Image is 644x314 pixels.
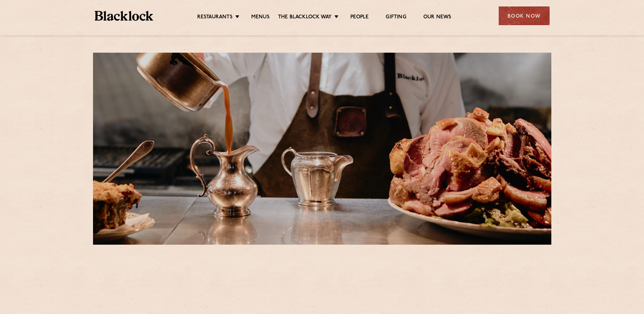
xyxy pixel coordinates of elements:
a: Restaurants [197,14,233,21]
a: Gifting [386,14,406,21]
a: Menus [251,14,270,21]
a: Our News [423,14,452,21]
a: People [350,14,369,21]
div: Book Now [499,6,550,25]
img: BL_Textured_Logo-footer-cropped.svg [95,11,153,21]
a: The Blacklock Way [278,14,332,21]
